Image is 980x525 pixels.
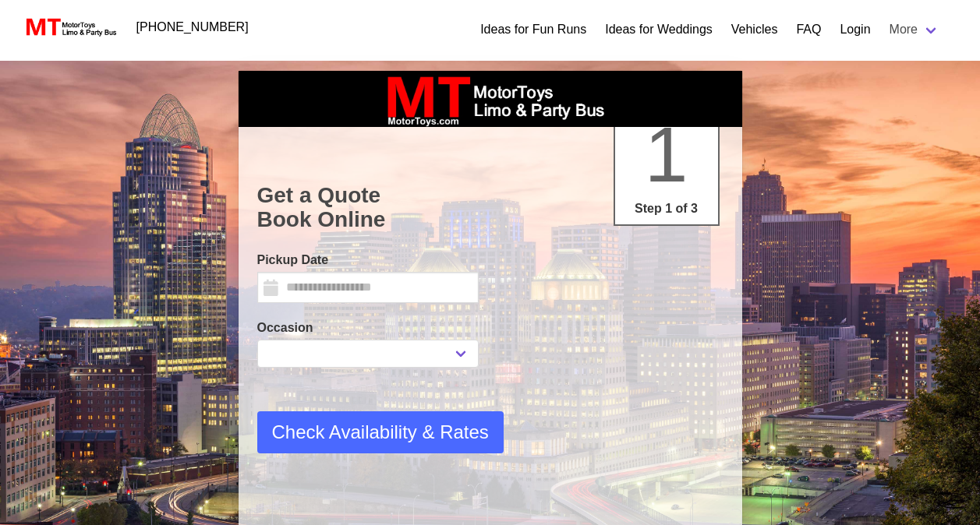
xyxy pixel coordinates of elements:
a: More [880,14,949,45]
a: Login [840,20,870,39]
button: Check Availability & Rates [257,411,504,453]
a: Ideas for Weddings [605,20,713,39]
a: Vehicles [731,20,778,39]
span: Check Availability & Rates [272,418,489,446]
p: Step 1 of 3 [621,199,712,218]
a: Ideas for Fun Runs [480,20,586,39]
img: MotorToys Logo [22,16,118,38]
label: Occasion [257,319,479,337]
span: 1 [645,111,688,198]
a: FAQ [796,20,821,39]
h1: Get a Quote Book Online [257,183,724,232]
a: [PHONE_NUMBER] [127,12,258,43]
img: box_logo_brand.jpeg [373,71,607,127]
label: Pickup Date [257,251,479,270]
